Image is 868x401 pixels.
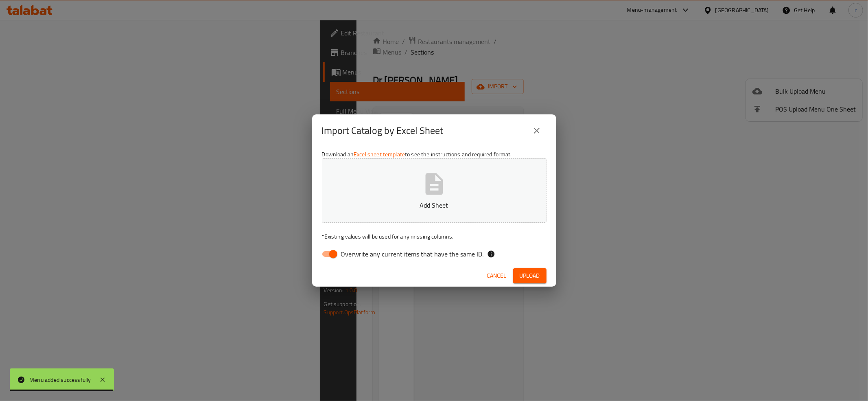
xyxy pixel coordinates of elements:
span: Cancel [487,271,507,281]
p: Existing values will be used for any missing columns. [322,232,547,241]
svg: If the overwrite option isn't selected, then the items that match an existing ID will be ignored ... [487,250,495,258]
span: Upload [520,271,540,281]
button: close [527,121,547,140]
h2: Import Catalog by Excel Sheet [322,124,444,137]
div: Menu added successfully [29,375,91,384]
button: Add Sheet [322,158,547,223]
span: Overwrite any current items that have the same ID. [341,249,484,259]
p: Add Sheet [335,200,534,210]
div: Download an to see the instructions and required format. [312,147,556,265]
button: Cancel [484,268,510,283]
a: Excel sheet template [354,149,405,160]
button: Upload [513,268,547,283]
